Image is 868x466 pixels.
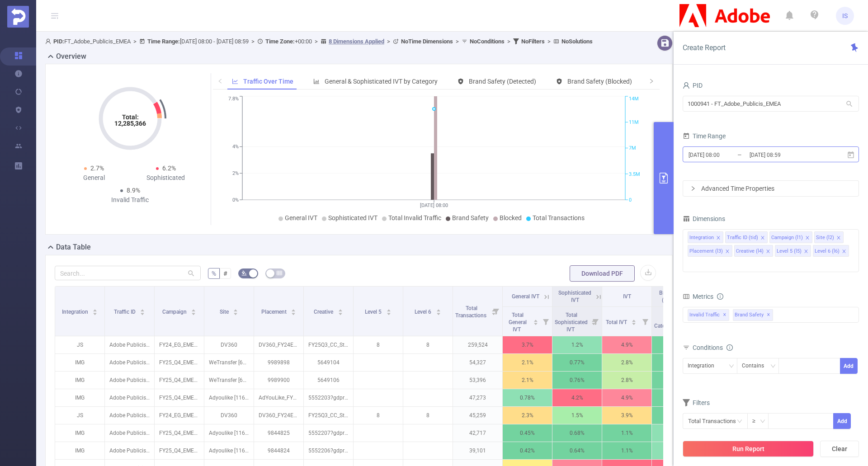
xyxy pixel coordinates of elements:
p: 8 [403,407,453,424]
div: Sort [338,308,343,313]
span: % [212,270,216,277]
p: 1.5% [552,407,602,424]
div: Sort [631,318,637,324]
p: 0% [652,354,701,371]
p: 1.1% [602,424,651,442]
p: DV360 [204,336,254,353]
span: All Categories [654,315,681,329]
p: JS [55,407,104,424]
p: FY25_Q4_EMEA_DocumentCloud_AcrobatsGotIt_Progression_Progression_CP323VD_P42498_NA [287833] [155,442,204,459]
i: icon: bg-colors [241,270,247,276]
div: Sophisticated [130,173,202,183]
p: Adyoulike [11655] [204,442,254,459]
p: Adobe Publicis Emea Tier 1 [27133] [105,354,154,371]
tspan: 7M [629,146,636,151]
div: Sort [436,308,441,313]
i: icon: info-circle [717,293,723,300]
i: icon: info-circle [726,344,733,351]
div: Traffic ID (tid) [727,232,758,244]
p: 42,717 [453,424,502,442]
li: Site (l2) [814,231,844,243]
tspan: 12,285,366 [114,120,146,127]
p: 0.08% [652,407,701,424]
span: Filters [683,399,710,406]
tspan: 7.8% [228,96,239,102]
span: Brand Safety (Blocked) [567,78,632,85]
button: Add [833,413,851,429]
span: Site [220,309,230,315]
i: Filter menu [539,307,552,336]
p: 1.2% [552,336,602,353]
p: IMG [55,389,104,406]
p: Adobe Publicis Emea Tier 1 [27133] [105,336,154,353]
p: 0% [652,372,701,389]
input: Start date [688,149,761,161]
p: FY25Q3_CC_Student_CCPro_RO_RO_DiscountedPricing_ST_160x600_NA_NA.jpg [5525483] [304,407,353,424]
p: 2.3% [503,407,552,424]
p: 53,396 [453,372,502,389]
span: Total IVT [606,319,628,325]
p: Adobe Publicis Emea Tier 1 [27133] [105,389,154,406]
i: icon: user [683,82,690,89]
p: 5552203?gdpr=1 [304,389,353,406]
span: General IVT [285,214,317,221]
span: Level 6 [415,309,433,315]
p: DV360 [204,407,254,424]
button: Clear [820,441,859,457]
span: 6.2% [162,165,176,172]
span: Metrics [683,293,713,300]
span: General & Sophisticated IVT by Category [325,78,438,85]
div: Sort [92,308,98,313]
i: icon: caret-down [533,321,538,324]
i: icon: bar-chart [313,78,320,85]
p: 0.9% [652,424,701,442]
b: PID: [53,38,64,45]
i: icon: caret-up [386,308,391,311]
tspan: [DATE] 08:00 [420,202,448,208]
i: icon: caret-up [233,308,238,311]
span: Integration [62,309,90,315]
span: Blocked [500,214,522,221]
span: IVT [623,293,631,300]
p: 0.09% [652,389,701,406]
tspan: 11M [629,119,639,125]
div: Level 5 (l5) [777,245,802,257]
i: icon: caret-up [93,308,98,311]
li: Placement (l3) [688,245,732,257]
p: 5552206?gdpr=1 [304,442,353,459]
p: DV360_FY24EDU_PSP_AudEx_RO_DSK_BAN_160x600 [7939732] [254,407,303,424]
span: # [223,270,227,277]
p: 0.45% [503,424,552,442]
button: Run Report [683,441,814,457]
i: icon: close [836,235,841,241]
div: Integration [688,358,721,373]
div: Level 6 (l6) [815,245,840,257]
span: Sophisticated IVT [328,214,377,221]
div: Contains [742,358,770,373]
span: ✕ [767,310,770,320]
div: Sort [291,308,296,313]
span: Level 5 [365,309,383,315]
i: Filter menu [490,287,502,336]
p: Adyoulike [11655] [204,389,254,406]
span: 2.7% [90,165,104,172]
p: 4.9% [602,389,651,406]
p: 9844824 [254,442,303,459]
span: General IVT [512,293,539,300]
p: 4.2% [552,389,602,406]
span: IS [842,7,848,25]
i: icon: caret-up [291,308,296,311]
div: Site (l2) [816,232,834,244]
p: JS [55,336,104,353]
p: 0.03% [652,336,701,353]
p: FY25_Q4_EMEA_DocumentCloud_AcrobatsGotIt_Progression_Progression_CP323VD_P42498_NA [287833] [155,372,204,389]
p: Adyoulike [11655] [204,424,254,442]
tspan: Total: [122,113,138,121]
p: WeTransfer [6514] [204,354,254,371]
b: No Filters [521,38,545,45]
div: icon: rightAdvanced Time Properties [683,181,859,196]
b: Time Range: [147,38,180,45]
span: > [384,38,393,45]
b: No Solutions [561,38,593,45]
span: > [131,38,139,45]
